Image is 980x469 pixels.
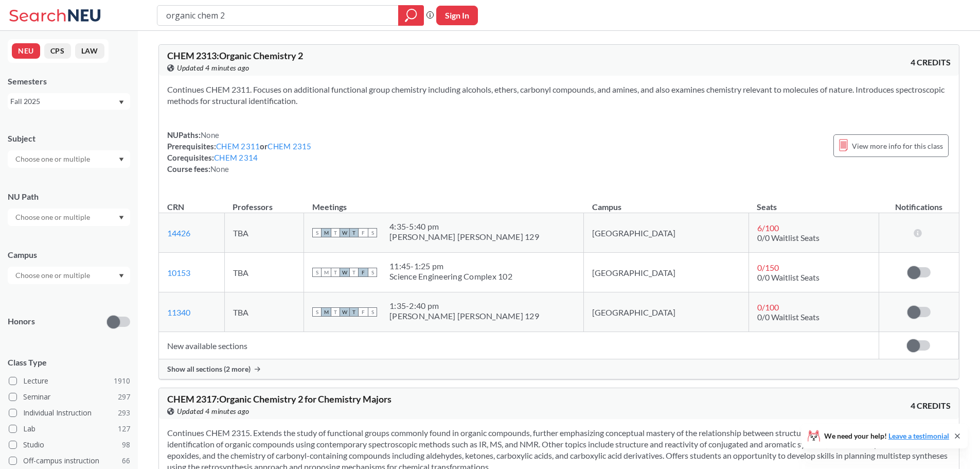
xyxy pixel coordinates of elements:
div: CRN [167,201,184,213]
div: Fall 2025Dropdown arrow [8,93,130,110]
span: 4 CREDITS [911,57,951,68]
div: Dropdown arrow [8,150,130,168]
span: M [322,228,331,237]
a: CHEM 2314 [214,153,258,162]
label: Individual Instruction [9,406,130,420]
span: F [359,228,368,237]
th: Professors [224,191,304,213]
input: Choose one or multiple [10,211,97,223]
div: Science Engineering Complex 102 [389,271,512,282]
a: CHEM 2315 [268,142,311,151]
span: 6 / 100 [757,223,779,233]
span: T [349,307,359,317]
span: W [340,268,349,277]
span: Updated 4 minutes ago [177,406,250,417]
a: 14426 [167,228,190,238]
span: S [312,228,322,237]
svg: Dropdown arrow [119,100,124,105]
td: TBA [224,292,304,332]
label: Lab [9,422,130,436]
span: S [368,268,377,277]
div: Dropdown arrow [8,209,130,226]
div: Show all sections (2 more) [159,359,959,379]
span: 4 CREDITS [911,400,951,411]
span: S [368,228,377,237]
th: Seats [749,191,879,213]
span: Class Type [8,357,130,368]
a: CHEM 2311 [216,142,260,151]
span: S [312,268,322,277]
label: Seminar [9,390,130,404]
span: T [349,268,359,277]
span: 127 [118,423,130,435]
input: Class, professor, course number, "phrase" [165,7,391,24]
div: Fall 2025 [10,96,118,107]
label: Studio [9,438,130,451]
span: W [340,307,349,317]
div: NUPaths: Prerequisites: or Corequisites: Course fees: [167,129,312,175]
a: 10153 [167,268,190,277]
span: 98 [122,439,130,450]
div: Subject [8,133,130,144]
div: [PERSON_NAME] [PERSON_NAME] 129 [389,232,539,242]
input: Choose one or multiple [10,269,97,282]
td: TBA [224,253,304,292]
section: Continues CHEM 2311. Focuses on additional functional group chemistry including alcohols, ethers,... [167,84,951,107]
span: T [331,268,340,277]
a: Leave a testimonial [888,431,949,440]
button: Sign In [436,6,478,25]
td: [GEOGRAPHIC_DATA] [584,213,749,253]
div: Semesters [8,76,130,87]
span: F [359,307,368,317]
label: Off-campus instruction [9,454,130,467]
span: 66 [122,455,130,466]
span: 297 [118,391,130,403]
div: 11:45 - 1:25 pm [389,261,512,271]
div: [PERSON_NAME] [PERSON_NAME] 129 [389,311,539,321]
span: Updated 4 minutes ago [177,62,250,74]
td: TBA [224,213,304,253]
th: Meetings [304,191,584,213]
div: Campus [8,249,130,260]
span: M [322,307,331,317]
div: magnifying glass [398,5,424,26]
svg: Dropdown arrow [119,158,124,162]
span: 293 [118,407,130,419]
span: 0/0 Waitlist Seats [757,312,819,322]
td: [GEOGRAPHIC_DATA] [584,253,749,292]
span: W [340,228,349,237]
span: M [322,268,331,277]
div: NU Path [8,191,130,202]
td: [GEOGRAPHIC_DATA] [584,292,749,332]
svg: Dropdown arrow [119,274,124,278]
span: T [349,228,359,237]
a: 11340 [167,307,190,317]
th: Campus [584,191,749,213]
button: LAW [75,43,104,59]
span: S [368,307,377,317]
span: CHEM 2313 : Organic Chemistry 2 [167,50,303,61]
span: 0 / 100 [757,302,779,312]
span: We need your help! [824,432,949,440]
p: Honors [8,316,35,327]
div: Dropdown arrow [8,267,130,284]
span: 0/0 Waitlist Seats [757,272,819,282]
span: F [359,268,368,277]
label: Lecture [9,374,130,388]
span: None [210,164,229,173]
div: 1:35 - 2:40 pm [389,301,539,311]
button: NEU [12,43,40,59]
span: Show all sections (2 more) [167,364,251,374]
span: View more info for this class [852,140,943,152]
svg: magnifying glass [405,8,417,23]
span: 0/0 Waitlist Seats [757,233,819,242]
td: New available sections [159,332,879,359]
div: 4:35 - 5:40 pm [389,221,539,232]
input: Choose one or multiple [10,153,97,165]
th: Notifications [879,191,958,213]
span: T [331,228,340,237]
span: 1910 [114,375,130,387]
svg: Dropdown arrow [119,216,124,220]
span: S [312,307,322,317]
span: 0 / 150 [757,263,779,272]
